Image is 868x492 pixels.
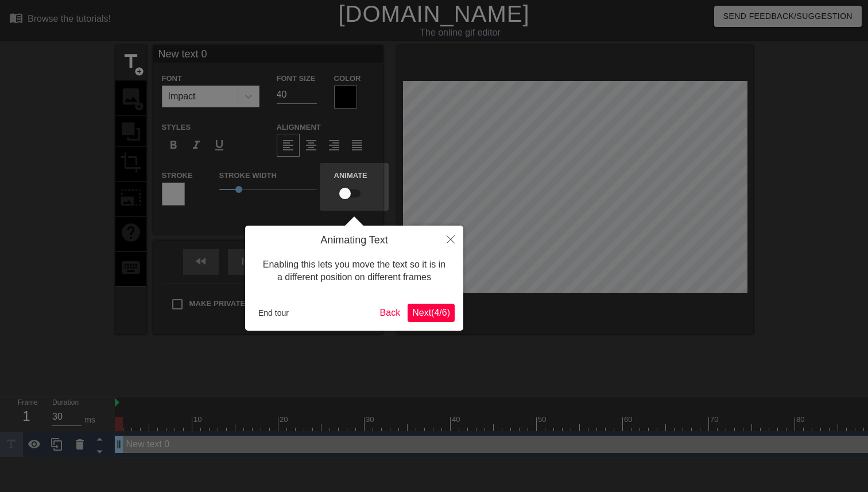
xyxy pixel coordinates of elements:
[254,234,455,247] h4: Animating Text
[408,304,455,322] button: Next
[438,226,463,252] button: Close
[412,308,450,317] span: Next ( 4 / 6 )
[254,247,455,296] div: Enabling this lets you move the text so it is in a different position on different frames
[375,304,405,322] button: Back
[254,304,293,321] button: End tour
